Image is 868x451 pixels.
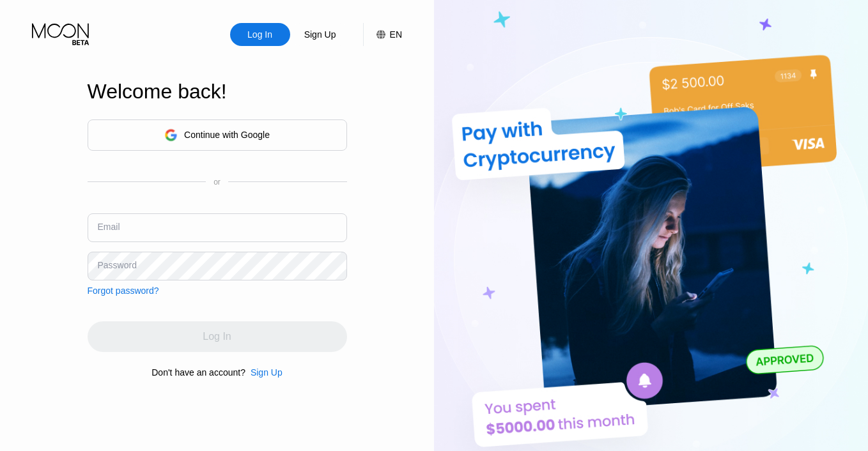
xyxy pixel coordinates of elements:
div: Sign Up [251,367,283,378]
div: Don't have an account? [151,367,245,378]
div: Forgot password? [88,286,159,296]
div: Log In [246,28,274,41]
div: Welcome back! [88,80,347,103]
div: Password [98,260,137,270]
div: Continue with Google [88,119,347,151]
div: Log In [230,23,290,46]
div: Sign Up [245,367,283,378]
div: or [213,178,221,187]
div: Sign Up [303,28,337,41]
div: EN [363,23,402,46]
div: EN [390,29,402,40]
div: Sign Up [290,23,350,46]
div: Continue with Google [184,130,270,140]
div: Email [98,222,120,232]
